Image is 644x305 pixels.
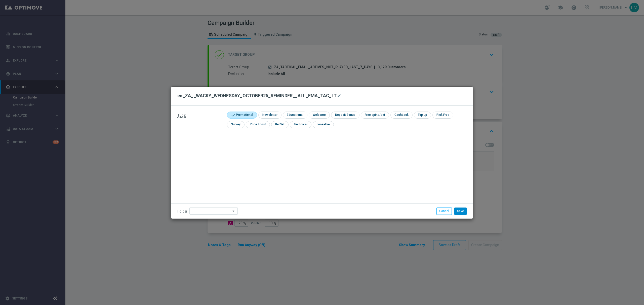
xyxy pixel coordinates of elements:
[454,208,467,215] button: Save
[436,208,452,215] button: Cancel
[177,93,337,99] h2: en_ZA__WACKY_WEDNESDAY_OCTOBER25_REMINDER__ALL_EMA_TAC_LT
[337,94,341,98] i: mode_edit
[177,113,186,118] span: Type:
[337,93,343,99] button: mode_edit
[231,208,236,214] i: arrow_drop_down
[177,209,187,214] label: Folder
